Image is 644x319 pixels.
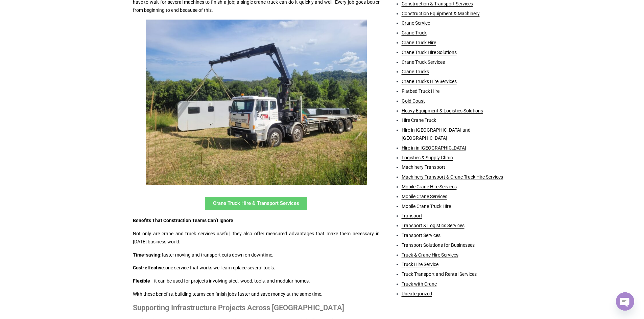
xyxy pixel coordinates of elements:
[402,59,445,65] a: Crane Truck Services
[133,218,233,223] strong: Benefits That Construction Teams Can’t Ignore
[146,20,367,185] img: Crane Truck Hire & Transport Services
[402,79,457,84] a: Crane Trucks Hire Services
[402,242,475,248] a: Transport Solutions for Businesses
[133,252,162,258] strong: Time-saving:
[402,194,447,199] a: Mobile Crane Services
[213,201,299,206] span: Crane Truck Hire & Transport Services
[133,277,380,285] p: – it can be used for projects involving steel, wood, tools, and modular homes.
[402,271,477,277] a: Truck Transport and Rental Services
[402,174,503,180] a: Machinery Transport & Crane Truck Hire Services
[402,1,473,6] a: Construction & Transport Services
[402,127,471,141] a: Hire in [GEOGRAPHIC_DATA] and [GEOGRAPHIC_DATA]
[133,265,165,270] strong: Cost-effective:
[402,117,436,123] a: Hire Crane Truck
[402,233,440,238] a: Transport Services
[402,252,458,258] a: Truck & Crane Hire Services
[402,69,429,74] a: Crane Trucks
[402,184,457,189] a: Mobile Crane Hire Services
[402,98,425,104] a: Gold Coast
[133,230,380,246] p: Not only are crane and truck services useful, they also offer measured advantages that make them ...
[133,251,380,259] p: faster moving and transport cuts down on downtime.
[402,223,464,228] a: Transport & Logistics Services
[402,88,439,94] a: Flatbed Truck Hire
[402,145,466,151] a: Hire in in [GEOGRAPHIC_DATA]
[133,264,380,272] p: one service that works well can replace several tools.
[402,213,422,218] a: Transport
[402,11,480,16] a: Construction Equipment & Machinery
[402,40,436,45] a: Crane Truck Hire
[402,155,453,160] a: Logistics & Supply Chain
[133,303,344,312] strong: Supporting Infrastructure Projects Across [GEOGRAPHIC_DATA]
[402,164,445,170] a: Machinery Transport
[402,20,430,26] a: Crane Service
[402,30,427,35] a: Crane Truck
[402,204,451,209] a: Mobile Crane Truck Hire
[402,291,432,296] a: Uncategorized
[402,50,457,55] a: Crane Truck Hire Solutions
[133,278,150,284] strong: Flexible
[205,197,307,210] a: Crane Truck Hire & Transport Services
[402,108,483,113] a: Heavy Equipment & Logistics Solutions
[402,262,438,267] a: Truck Hire Service
[133,290,380,298] p: With these benefits, building teams can finish jobs faster and save money at the same time.
[402,281,437,287] a: Truck with Crane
